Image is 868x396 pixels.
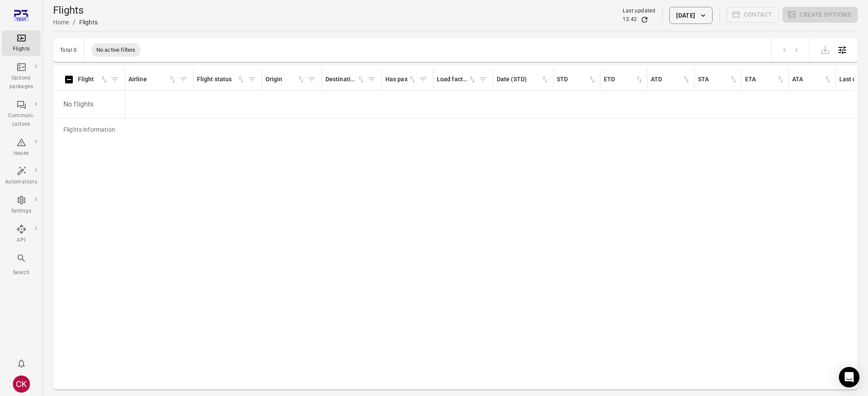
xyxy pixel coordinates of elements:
[623,7,655,15] div: Last updated
[325,75,357,84] div: Destination
[604,75,644,84] div: Sort by ETD in ascending order
[79,18,98,27] div: Flights
[73,17,76,27] li: /
[745,75,785,84] span: ETA
[497,75,549,84] span: Date (STD)
[604,75,644,84] span: ETD
[128,75,177,84] span: Airline
[365,73,378,86] button: Filter by destination
[265,75,305,84] span: Origin
[651,75,682,84] div: ATD
[385,75,417,84] span: Has pax
[437,75,477,84] span: Load factor
[13,355,30,372] button: Notifications
[2,222,41,247] a: API
[5,236,37,245] div: API
[727,7,779,24] span: Please make a selection to create communications
[128,75,168,84] div: Airline
[834,41,851,59] button: Open table configuration
[305,73,318,86] button: Filter by origin
[779,44,802,56] nav: pagination navigation
[53,19,69,26] a: Home
[197,75,245,84] span: Flight status
[60,92,121,116] p: No flights
[53,3,98,17] h1: Flights
[792,75,832,84] span: ATA
[5,178,37,186] div: Automations
[792,75,832,84] div: Sort by ATA in ascending order
[839,367,859,387] div: Open Intercom Messenger
[325,75,365,84] div: Sort by destination in ascending order
[57,118,122,141] div: Flights information
[265,75,305,84] div: Sort by origin in ascending order
[385,75,417,84] div: Sort by has pax in ascending order
[5,74,37,91] div: Options packages
[5,45,37,53] div: Flights
[78,75,108,84] span: Flight
[265,75,297,84] div: Origin
[651,75,691,84] div: Sort by ATD in ascending order
[385,75,408,84] div: Has pax
[782,7,858,24] span: Please make a selection to create an option package
[557,75,597,84] span: STD
[2,59,41,94] a: Options packages
[5,112,37,129] div: Communi-cations
[698,75,729,84] div: STA
[557,75,588,84] div: STD
[2,163,41,189] a: Automations
[817,45,834,53] span: Please make a selection to export
[5,269,37,277] div: Search
[623,15,637,24] div: 12:42
[108,73,121,86] button: Filter by flight
[325,75,365,84] span: Destination
[13,375,30,393] div: CK
[417,73,430,86] button: Filter by has pax
[128,75,177,84] div: Sort by airline in ascending order
[651,75,691,84] span: ATD
[177,73,190,86] button: Filter by airline
[745,75,776,84] div: ETA
[5,207,37,216] div: Settings
[604,75,635,84] div: ETD
[497,75,541,84] div: Date (STD)
[477,73,489,86] button: Filter by load factor
[53,17,98,27] nav: Breadcrumbs
[792,75,823,84] div: ATA
[197,75,245,84] div: Sort by flight status in ascending order
[640,15,649,24] button: Refresh data
[197,75,237,84] div: Flight status
[60,47,77,53] div: Total 0
[2,30,41,56] a: Flights
[2,135,41,160] a: Issues
[669,7,712,24] button: [DATE]
[2,251,41,279] button: Search
[698,75,738,84] div: Sort by STA in ascending order
[78,75,108,84] div: Sort by flight in ascending order
[2,97,41,131] a: Communi-cations
[91,46,141,54] span: No active filters
[437,75,477,84] div: Sort by load factor in ascending order
[78,75,100,84] div: Flight
[745,75,785,84] div: Sort by ETA in ascending order
[497,75,549,84] div: Sort by date (STD) in ascending order
[9,372,33,396] button: Christine Kaducova
[698,75,738,84] span: STA
[5,149,37,158] div: Issues
[245,73,258,86] button: Filter by flight status
[557,75,597,84] div: Sort by STD in ascending order
[437,75,468,84] div: Load factor
[2,192,41,218] a: Settings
